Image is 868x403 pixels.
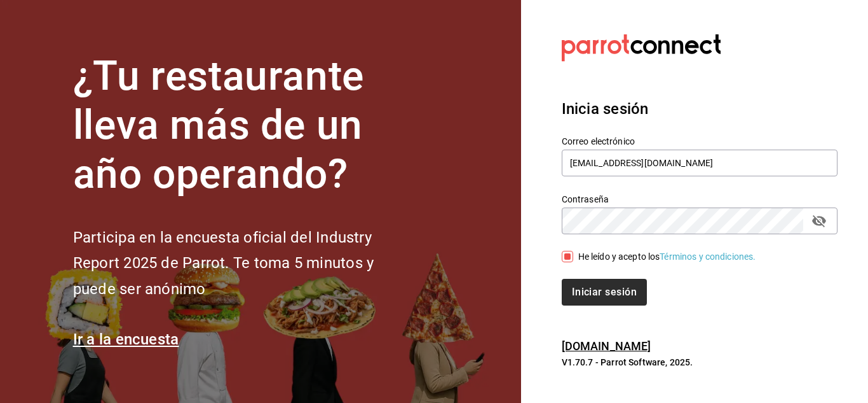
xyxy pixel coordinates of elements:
h2: Participa en la encuesta oficial del Industry Report 2025 de Parrot. Te toma 5 minutos y puede se... [73,225,416,302]
a: Ir a la encuesta [73,330,179,348]
label: Contraseña [562,195,837,204]
button: Iniciar sesión [562,279,647,306]
a: [DOMAIN_NAME] [562,339,651,353]
a: Términos y condiciones. [660,251,756,262]
div: He leído y acepto los [578,250,756,264]
h3: Inicia sesión [562,97,837,120]
p: V1.70.7 - Parrot Software, 2025. [562,356,837,369]
h1: ¿Tu restaurante lleva más de un año operando? [73,52,416,199]
label: Correo electrónico [562,137,837,146]
input: Ingresa tu correo electrónico [562,150,837,176]
button: passwordField [808,210,830,232]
